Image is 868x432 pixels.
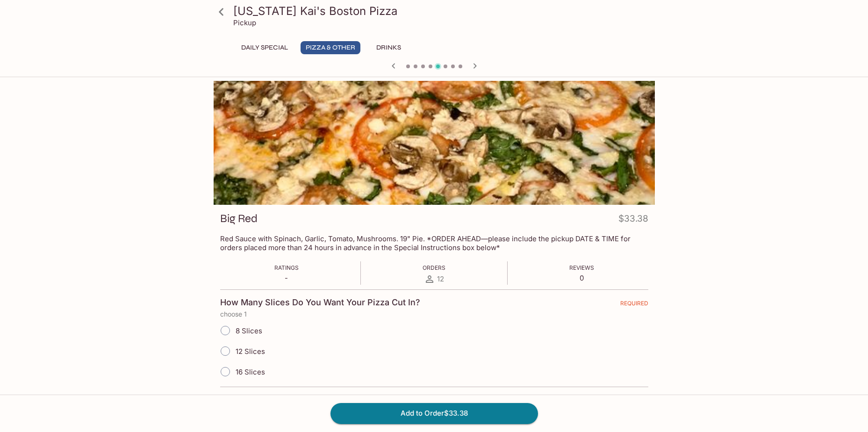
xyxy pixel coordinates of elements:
span: Reviews [569,264,594,271]
p: choose 1 [220,310,648,318]
button: Drinks [368,41,410,54]
h3: [US_STATE] Kai's Boston Pizza [233,4,651,18]
h4: How Many Slices Do You Want Your Pizza Cut In? [220,297,420,308]
h3: Big Red [220,211,258,226]
button: Pizza & Other [301,41,360,54]
span: 8 Slices [236,326,262,335]
span: 16 Slices [236,367,265,376]
span: Orders [423,264,445,271]
span: REQUIRED [620,300,648,310]
p: Pickup [233,18,256,27]
span: 12 Slices [236,347,265,356]
button: Daily Special [236,41,293,54]
span: Ratings [274,264,299,271]
button: Add to Order$33.38 [330,403,538,424]
h4: $33.38 [618,211,648,230]
p: 0 [569,274,594,282]
span: 12 [437,274,444,283]
p: Red Sauce with Spinach, Garlic, Tomato, Mushrooms. 19" Pie. *ORDER AHEAD—please include the picku... [220,234,648,252]
div: Big Red [214,81,655,205]
p: - [274,274,299,282]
